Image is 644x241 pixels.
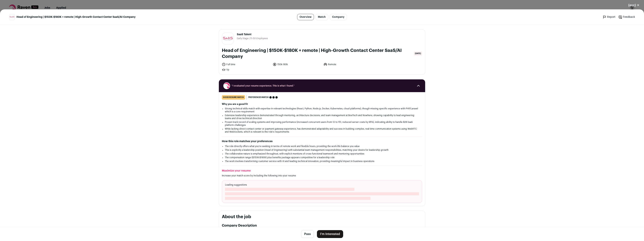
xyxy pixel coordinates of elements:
div: good resume match [222,95,245,100]
li: Strong technical skills match with expertise in relevant technologies (React, Python, Node.js, Do... [225,107,419,113]
a: Feedback [618,15,635,19]
li: The compensation range ($150K-$180K) plus benefits package appears competitive for a leadership role [225,156,419,159]
h2: Why you are a good fit [222,103,422,106]
a: Report [603,15,615,19]
li: Early Stage [237,37,249,40]
span: 11-50 Employees [250,37,268,40]
button: I'm Interested [317,230,343,238]
li: While lacking direct contact center or payment gateway experience, has demonstrated adaptability ... [225,127,419,133]
span: [DATE] [414,51,422,56]
h2: How this role matches your preferences [222,140,422,143]
li: / [249,37,268,40]
li: The work involves transforming customer service with AI and leading technical innovation, providi... [225,160,419,163]
li: Full time [222,63,271,66]
li: The role directly offers what you're seeking in terms of remote work and flexible hours, providin... [225,145,419,148]
button: Close modal [624,1,644,9]
h2: About the job [222,214,422,220]
a: Match [315,14,328,20]
li: Remote [323,63,372,66]
span: Head of Engineering | $150K-$180K + remote | High-Growth Contact Center SaaS/AI Company [16,15,136,19]
div: Loading suggestions [222,180,422,203]
li: Proven track record of scaling systems and improving performance (increased concurrent users from... [225,121,419,127]
span: SaaS Talent [237,33,268,36]
span: “I evaluated your resume experience. This is what I found.” [232,84,412,87]
li: Vp [222,68,271,72]
h1: Head of Engineering | $150K-$180K + remote | High-Growth Contact Center SaaS/AI Company [222,48,412,60]
img: 9d37d2353b3c762341bd7b30de781c00def664447affb79c894d6cd7c5dfd214.png [222,35,234,42]
button: Pass [301,230,314,238]
img: 9d37d2353b3c762341bd7b30de781c00def664447affb79c894d6cd7c5dfd214.png [9,16,15,19]
h2: Maximize your resume [222,169,422,173]
li: The collaborative nature is emphasized throughout, with explicit mentions of cross-functional tea... [225,152,419,155]
a: Company [330,14,347,20]
li: This is explicitly a leadership position (Head of Engineering) with substantial team management r... [225,148,419,151]
li: 150k-180k [273,63,321,66]
h2: Company Description [222,223,422,228]
p: Increase your match score by including the following into your resume [222,174,422,177]
span: Preferences match [248,96,269,99]
a: Overview [297,14,314,20]
li: Extensive leadership experience demonstrated through mentoring, architecture decisions, and team ... [225,114,419,120]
